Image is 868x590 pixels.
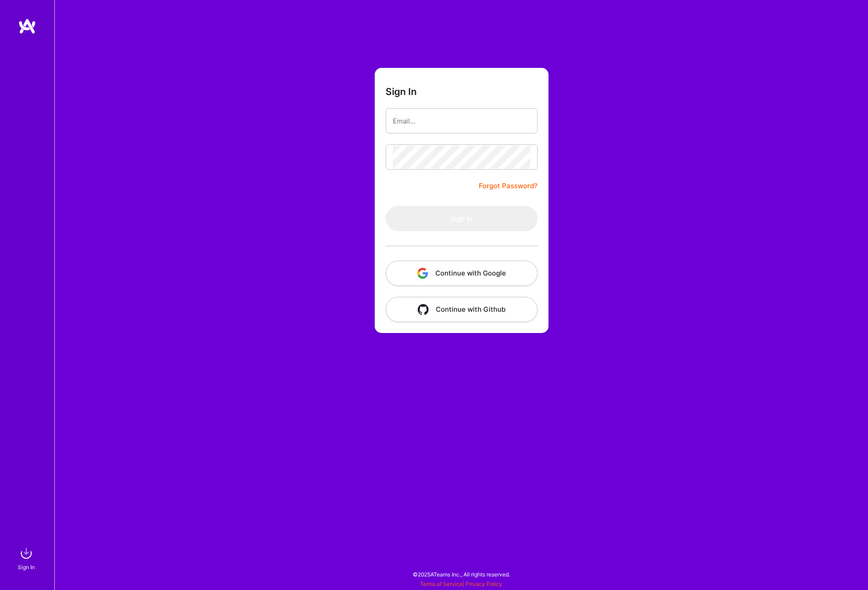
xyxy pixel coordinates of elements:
[17,544,35,562] img: sign in
[420,580,463,587] a: Terms of Service
[386,297,538,322] button: Continue with Github
[417,268,428,279] img: icon
[466,580,502,587] a: Privacy Policy
[54,563,868,585] div: © 2025 ATeams Inc., All rights reserved.
[479,181,538,191] a: Forgot Password?
[19,544,35,572] a: sign inSign In
[420,580,502,587] span: |
[18,18,36,34] img: logo
[386,261,538,286] button: Continue with Google
[386,206,538,231] button: Sign In
[18,562,35,572] div: Sign In
[418,304,429,315] img: icon
[386,86,417,97] h3: Sign In
[393,109,530,133] input: Email...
